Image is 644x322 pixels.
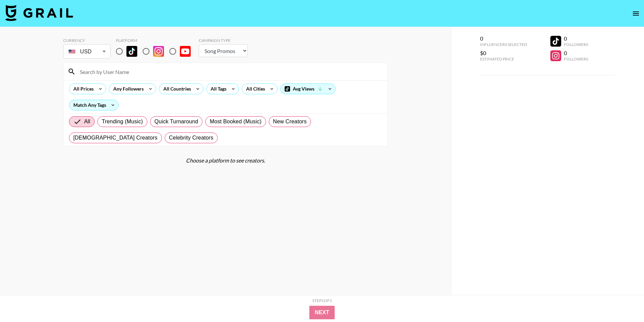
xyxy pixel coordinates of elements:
[564,56,588,61] div: Followers
[480,50,527,56] div: $0
[69,100,118,110] div: Match Any Tags
[76,66,383,77] input: Search by User Name
[312,298,332,303] div: Step 1 of 2
[629,7,643,20] button: open drawer
[154,118,198,126] span: Quick Turnaround
[564,35,588,42] div: 0
[564,50,588,56] div: 0
[480,35,527,42] div: 0
[199,38,248,43] div: Campaign Type
[210,118,261,126] span: Most Booked (Music)
[63,157,388,164] div: Choose a platform to see creators.
[126,46,137,57] img: TikTok
[564,42,588,47] div: Followers
[480,56,527,61] div: Estimated Price
[169,134,214,142] span: Celebrity Creators
[102,118,143,126] span: Trending (Music)
[153,46,164,57] img: Instagram
[69,84,95,94] div: All Prices
[65,46,109,57] div: USD
[159,84,192,94] div: All Countries
[480,42,527,47] div: Influencers Selected
[309,306,335,319] button: Next
[242,84,266,94] div: All Cities
[84,118,90,126] span: All
[116,38,196,43] div: Platform
[5,5,73,21] img: Grail Talent
[281,84,335,94] div: Avg Views
[73,134,158,142] span: [DEMOGRAPHIC_DATA] Creators
[207,84,228,94] div: All Tags
[180,46,191,57] img: YouTube
[63,38,111,43] div: Currency
[109,84,145,94] div: Any Followers
[273,118,307,126] span: New Creators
